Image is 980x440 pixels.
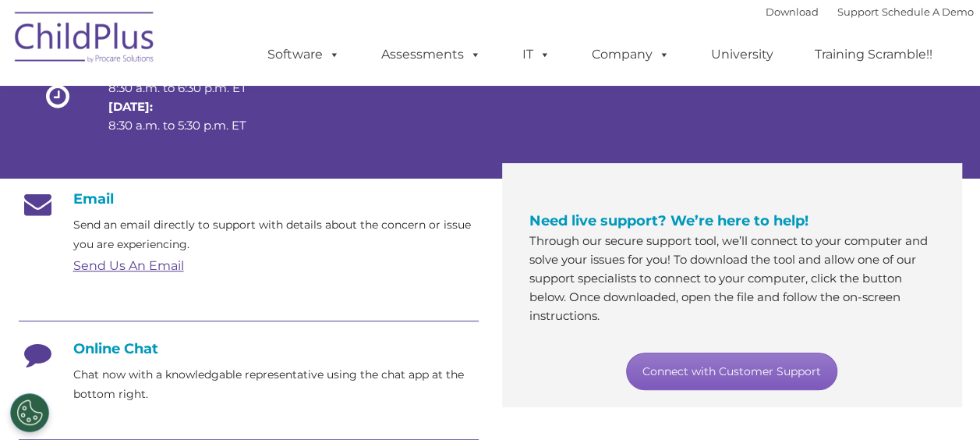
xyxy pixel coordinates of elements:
[529,232,935,325] p: Through our secure support tool, we’ll connect to your computer and solve your issues for you! To...
[252,39,356,70] a: Software
[7,1,163,79] img: ChildPlus by Procare Solutions
[73,258,184,273] a: Send Us An Email
[695,39,789,70] a: University
[19,340,479,357] h4: Online Chat
[799,39,948,70] a: Training Scramble!!
[902,365,980,440] iframe: Chat Widget
[73,215,479,254] p: Send an email directly to support with details about the concern or issue you are experiencing.
[73,365,479,404] p: Chat now with a knowledgable representative using the chat app at the bottom right.
[882,5,974,18] a: Schedule A Demo
[19,190,479,208] h4: Email
[529,212,808,229] span: Need live support? We’re here to help!
[108,60,274,135] p: 8:30 a.m. to 6:30 p.m. ET 8:30 a.m. to 5:30 p.m. ET
[837,5,879,18] a: Support
[108,99,153,114] strong: [DATE]:
[766,5,974,18] font: |
[576,39,685,70] a: Company
[626,353,837,390] a: Connect with Customer Support
[366,39,497,70] a: Assessments
[10,393,49,432] button: Cookies Settings
[507,39,566,70] a: IT
[766,5,819,18] a: Download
